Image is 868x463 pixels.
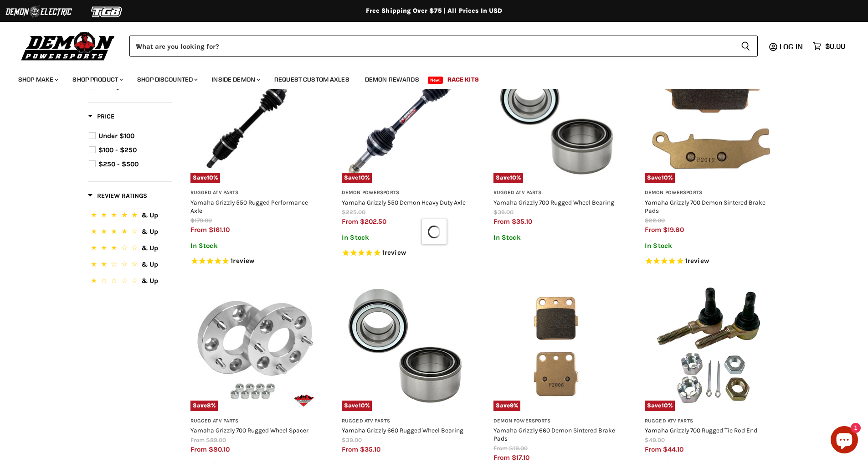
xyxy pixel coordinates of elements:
a: Shop Make [11,70,64,89]
span: review [385,248,406,257]
a: Yamaha Grizzly 700 Rugged Tie Rod End [645,427,757,434]
span: Save % [493,173,524,183]
span: from [645,445,661,453]
span: 1 reviews [685,257,709,265]
span: $0.00 [825,42,845,51]
input: When autocomplete results are available use up and down arrows to review and enter to select [129,36,734,57]
span: Save % [190,173,221,183]
span: from [342,445,358,453]
button: 5 Stars. [89,210,171,223]
p: In Stock [190,242,319,250]
button: Filter by Review Ratings [88,191,147,203]
a: Yamaha Grizzly 660 Rugged Wheel BearingSave10% [342,282,471,411]
span: $80.10 [209,445,230,453]
ul: Main menu [11,67,843,89]
span: 1 reviews [231,257,254,265]
span: 10 [207,174,213,181]
span: Rated 5.0 out of 5 stars 1 reviews [190,257,319,266]
img: Demon Electric Logo 2 [5,3,73,21]
img: Yamaha Grizzly 660 Rugged Wheel Bearing [342,282,471,411]
a: $0.00 [808,40,850,53]
img: TGB Logo 2 [73,3,141,21]
span: Save % [645,401,675,411]
span: review [233,257,254,265]
span: $89.00 [206,437,226,443]
span: $100 - $250 [98,146,137,154]
span: Save % [342,401,372,411]
span: Log in [780,42,803,51]
p: In Stock [645,242,774,250]
span: $161.10 [209,226,230,234]
span: & Up [141,244,158,252]
span: review [688,257,709,265]
span: $39.00 [493,209,514,216]
span: $35.10 [360,445,380,453]
h3: Rugged ATV Parts [190,418,319,425]
a: Inside Demon [205,70,266,89]
span: from [645,226,661,234]
span: $17.10 [512,453,529,462]
span: from [190,445,207,453]
span: & Up [141,260,158,268]
span: from [493,453,510,462]
h3: Rugged ATV Parts [493,190,622,196]
a: Yamaha Grizzly 700 Rugged Wheel BearingSave10% [493,54,622,183]
a: Yamaha Grizzly 550 Demon Heavy Duty AxleSave10% [342,54,471,183]
span: $35.10 [512,217,532,226]
span: Review Ratings [88,192,147,200]
button: Filter by Price [88,112,114,123]
a: Request Custom Axles [267,70,356,89]
span: 1 reviews [382,248,406,257]
span: Rated 5.0 out of 5 stars 1 reviews [645,257,774,266]
img: Yamaha Grizzly 700 Rugged Wheel Bearing [493,54,622,183]
span: $19.80 [663,226,684,234]
a: Yamaha Grizzly 700 Rugged Wheel Bearing [493,199,614,206]
span: $179.00 [190,217,212,224]
span: from [190,437,205,443]
span: from [493,445,508,452]
span: Under $100 [98,132,134,140]
h3: Rugged ATV Parts [190,190,319,196]
button: Search [734,36,758,57]
span: 10 [662,402,668,409]
a: Yamaha Grizzly 660 Demon Sintered Brake Pads [493,427,615,442]
span: Save % [645,173,675,183]
span: 8 [207,402,211,409]
span: $39.00 [342,437,362,443]
a: Yamaha Grizzly 700 Rugged Wheel Spacer [190,427,308,434]
span: 10 [359,402,365,409]
a: Race Kits [441,70,486,89]
img: Yamaha Grizzly 550 Rugged Performance Axle [190,54,319,183]
inbox-online-store-chat: Shopify online store chat [828,426,861,456]
img: Yamaha Grizzly 700 Rugged Wheel Spacer [190,282,319,411]
span: Save % [190,401,218,411]
span: 10 [662,174,668,181]
a: Yamaha Grizzly 660 Rugged Wheel Bearing [342,427,463,434]
a: Yamaha Grizzly 700 Rugged Tie Rod EndSave10% [645,282,774,411]
span: from [190,226,207,234]
h3: Demon Powersports [342,190,471,196]
span: $19.00 [509,445,528,452]
h3: Rugged ATV Parts [342,418,471,425]
a: Yamaha Grizzly 660 Demon Sintered Brake PadsSave9% [493,282,622,411]
h3: Demon Powersports [645,190,774,196]
img: Yamaha Grizzly 660 Demon Sintered Brake Pads [493,282,622,411]
button: 4 Stars. [89,226,171,239]
span: Rated 5.0 out of 5 stars 1 reviews [342,248,471,258]
a: Shop Discounted [130,70,203,89]
span: from [342,217,358,226]
img: Yamaha Grizzly 550 Demon Heavy Duty Axle [342,54,471,183]
button: 1 Star. [89,275,171,288]
a: Yamaha Grizzly 550 Rugged Performance AxleSave10% [190,54,319,183]
a: Yamaha Grizzly 700 Demon Sintered Brake Pads [645,199,765,214]
h3: Rugged ATV Parts [645,418,774,425]
a: Yamaha Grizzly 700 Rugged Wheel SpacerSave8% [190,282,319,411]
a: Log in [776,42,808,51]
a: Yamaha Grizzly 550 Rugged Performance Axle [190,199,308,214]
span: $202.50 [360,217,386,226]
p: In Stock [342,234,471,242]
h3: Demon Powersports [493,418,622,425]
a: Yamaha Grizzly 700 Demon Sintered Brake PadsSave10% [645,54,774,183]
span: $22.00 [645,217,665,224]
span: $49.00 [645,437,665,443]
